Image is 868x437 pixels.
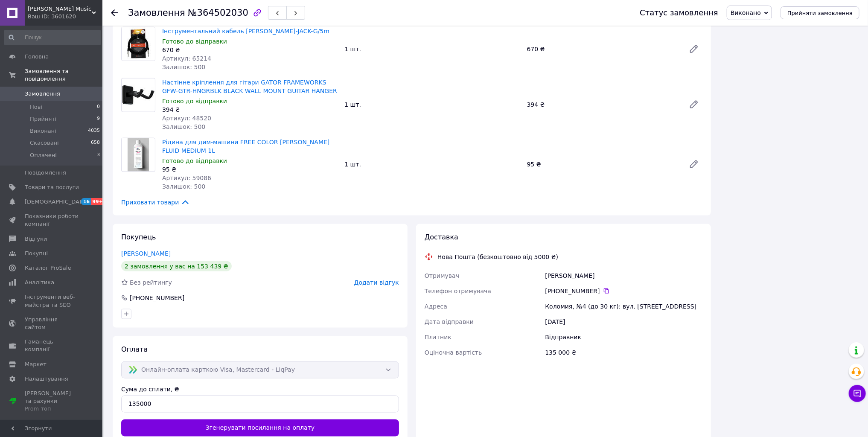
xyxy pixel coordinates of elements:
[425,233,458,241] span: Доставка
[25,90,60,98] span: Замовлення
[25,67,102,83] span: Замовлення та повідомлення
[524,43,682,55] div: 670 ₴
[25,279,54,286] span: Аналітика
[111,9,118,17] div: Повернутися назад
[162,157,227,164] span: Готово до відправки
[425,272,459,279] span: Отримувач
[435,253,560,261] div: Нова Пошта (безкоштовно від 5000 ₴)
[781,6,859,19] button: Прийняти замовлення
[81,198,91,205] span: 16
[30,103,42,111] span: Нові
[188,8,248,18] span: №364502030
[25,361,47,368] span: Маркет
[543,345,704,360] div: 135 000 ₴
[543,268,704,283] div: [PERSON_NAME]
[30,115,56,123] span: Прийняті
[30,139,59,147] span: Скасовані
[121,198,190,207] span: Приховати товари
[162,55,211,62] span: Артикул: 65214
[25,390,79,413] span: [PERSON_NAME] та рахунки
[162,123,205,130] span: Залишок: 500
[162,165,338,174] div: 95 ₴
[731,9,761,16] span: Виконано
[849,385,866,402] button: Чат з покупцем
[685,41,702,58] a: Редагувати
[25,250,48,257] span: Покупці
[543,299,704,314] div: Коломия, №4 (до 30 кг): вул. [STREET_ADDRESS]
[25,405,79,413] div: Prom топ
[128,138,149,172] img: Рідина для дим-машини FREE COLOR SMOKE FLUID MEDIUM 1L
[25,184,79,191] span: Товари та послуги
[341,99,523,111] div: 1 шт.
[122,85,155,105] img: Настінне кріплення для гітари GATOR FRAMEWORKS GFW-GTR-HNGRBLK BLACK WALL MOUNT GUITAR HANGER
[354,279,399,286] span: Додати відгук
[97,151,100,159] span: 3
[425,303,447,310] span: Адреса
[25,338,79,353] span: Гаманець компанії
[524,99,682,111] div: 394 ₴
[25,235,47,243] span: Відгуки
[162,105,338,114] div: 394 ₴
[425,318,474,325] span: Дата відправки
[4,30,101,45] input: Пошук
[30,127,56,135] span: Виконані
[25,316,79,331] span: Управління сайтом
[25,169,66,177] span: Повідомлення
[30,151,57,159] span: Оплачені
[129,294,185,302] div: [PHONE_NUMBER]
[425,334,451,341] span: Платник
[685,96,702,113] a: Редагувати
[121,420,399,437] button: Згенерувати посилання на оплату
[543,314,704,329] div: [DATE]
[97,103,100,111] span: 0
[162,183,205,190] span: Залишок: 500
[121,345,148,353] span: Оплата
[130,279,172,286] span: Без рейтингу
[25,213,79,228] span: Показники роботи компанії
[341,43,523,55] div: 1 шт.
[162,28,329,35] a: Інструментальний кабель [PERSON_NAME]-JACK-G/5m
[162,175,211,181] span: Артикул: 59086
[162,98,227,105] span: Готово до відправки
[25,293,79,309] span: Інструменти веб-майстра та SEO
[545,287,702,295] div: [PHONE_NUMBER]
[162,38,227,45] span: Готово до відправки
[91,139,100,147] span: 658
[97,115,100,123] span: 9
[162,115,211,122] span: Артикул: 48520
[91,198,105,205] span: 99+
[28,5,92,13] span: Leo Music
[122,27,155,61] img: Інструментальний кабель CLARITY JACK-JACK-G/5m
[162,139,329,154] a: Рідина для дим-машини FREE COLOR [PERSON_NAME] FLUID MEDIUM 1L
[121,233,156,241] span: Покупець
[25,53,49,61] span: Головна
[28,13,102,20] div: Ваш ID: 3601620
[543,329,704,345] div: Відправник
[162,46,338,54] div: 670 ₴
[121,261,232,271] div: 2 замовлення у вас на 153 439 ₴
[128,8,185,18] span: Замовлення
[162,79,337,94] a: Настінне кріплення для гітари GATOR FRAMEWORKS GFW-GTR-HNGRBLK BLACK WALL MOUNT GUITAR HANGER
[425,349,482,356] span: Оціночна вартість
[25,375,68,383] span: Налаштування
[121,386,179,393] label: Сума до сплати, ₴
[787,10,853,16] span: Прийняти замовлення
[640,9,718,17] div: Статус замовлення
[524,158,682,170] div: 95 ₴
[88,127,100,135] span: 4035
[341,158,523,170] div: 1 шт.
[685,156,702,173] a: Редагувати
[25,198,88,206] span: [DEMOGRAPHIC_DATA]
[25,264,71,272] span: Каталог ProSale
[162,64,205,70] span: Залишок: 500
[121,250,171,257] a: [PERSON_NAME]
[425,288,491,294] span: Телефон отримувача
